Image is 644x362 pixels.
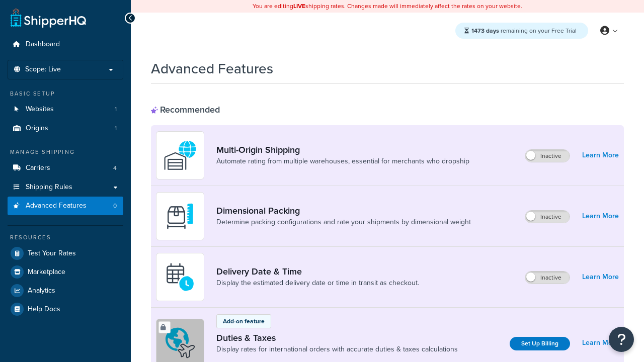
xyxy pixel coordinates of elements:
[28,268,65,277] span: Marketplace
[163,259,198,295] img: gfkeb5ejjkALwAAAABJRU5ErkJggg==
[8,100,123,119] a: Websites1
[8,159,123,177] li: Carriers
[26,105,54,114] span: Websites
[223,317,265,326] p: Add-on feature
[8,244,123,262] a: Test Your Rates
[8,35,123,54] a: Dashboard
[8,197,123,215] a: Advanced Features0
[28,305,60,314] span: Help Docs
[8,148,123,156] div: Manage Shipping
[113,202,117,210] span: 0
[151,104,220,115] div: Recommended
[26,124,48,133] span: Origins
[28,287,55,295] span: Analytics
[216,344,458,354] a: Display rates for international orders with accurate duties & taxes calculations
[8,89,123,98] div: Basic Setup
[115,124,117,133] span: 1
[216,278,419,288] a: Display the estimated delivery date or time in transit as checkout.
[8,100,123,119] li: Websites
[471,26,577,35] span: remaining on your Free Trial
[163,199,198,234] img: DTVBYsAAAAAASUVORK5CYII=
[151,59,273,78] h1: Advanced Features
[525,211,570,223] label: Inactive
[216,156,469,166] a: Automate rating from multiple warehouses, essential for merchants who dropship
[609,327,634,352] button: Open Resource Center
[8,197,123,215] li: Advanced Features
[216,205,471,216] a: Dimensional Packing
[26,164,50,172] span: Carriers
[216,144,469,155] a: Multi-Origin Shipping
[113,164,117,172] span: 4
[163,138,198,173] img: WatD5o0RtDAAAAAElFTkSuQmCC
[8,119,123,138] a: Origins1
[8,178,123,197] a: Shipping Rules
[582,336,619,350] a: Learn More
[25,65,61,74] span: Scope: Live
[582,270,619,284] a: Learn More
[216,217,471,227] a: Determine packing configurations and rate your shipments by dimensional weight
[525,150,570,162] label: Inactive
[26,183,72,192] span: Shipping Rules
[8,300,123,318] a: Help Docs
[216,266,419,277] a: Delivery Date & Time
[28,249,76,258] span: Test Your Rates
[8,119,123,138] li: Origins
[293,2,305,11] b: LIVE
[525,271,570,284] label: Inactive
[8,263,123,281] a: Marketplace
[582,209,619,223] a: Learn More
[8,282,123,300] a: Analytics
[471,26,499,35] strong: 1473 days
[115,105,117,114] span: 1
[8,159,123,177] a: Carriers4
[26,40,60,49] span: Dashboard
[510,337,570,350] a: Set Up Billing
[8,233,123,242] div: Resources
[216,332,458,343] a: Duties & Taxes
[26,202,87,210] span: Advanced Features
[582,148,619,162] a: Learn More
